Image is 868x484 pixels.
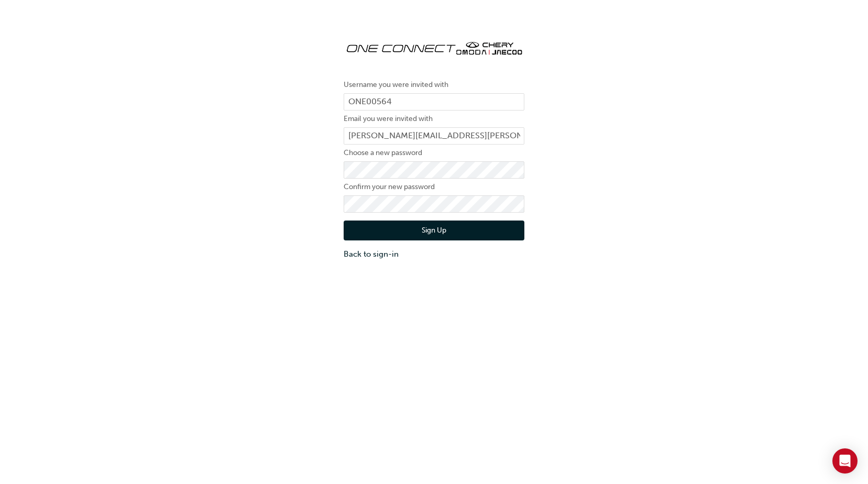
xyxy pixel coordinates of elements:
div: Open Intercom Messenger [832,448,858,474]
label: Email you were invited with [344,113,524,125]
input: Username [344,93,524,111]
label: Username you were invited with [344,79,524,91]
label: Choose a new password [344,147,524,159]
img: oneconnect [344,31,524,63]
a: Back to sign-in [344,248,524,260]
label: Confirm your new password [344,181,524,193]
button: Sign Up [344,221,524,240]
